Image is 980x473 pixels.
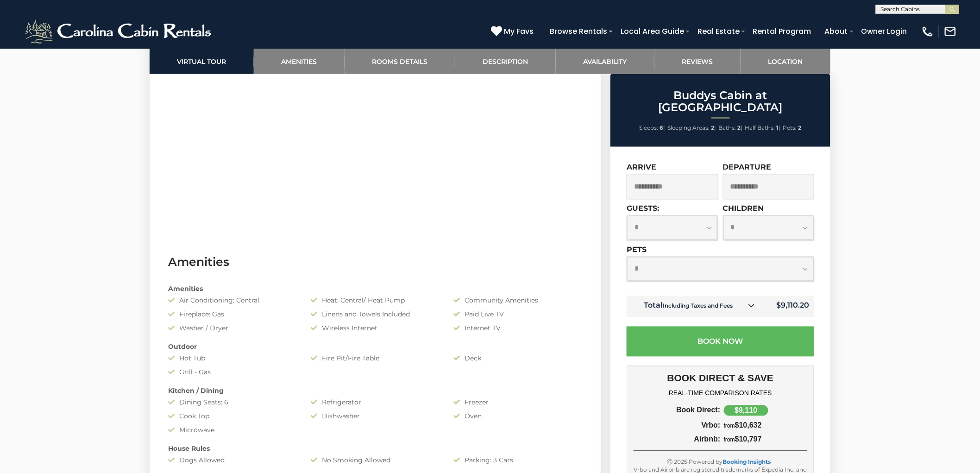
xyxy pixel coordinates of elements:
[447,324,590,333] div: Internet TV
[723,163,772,172] label: Departure
[634,373,807,384] h3: BOOK DIRECT & SAVE
[150,49,254,74] a: Virtual Tour
[741,49,830,74] a: Location
[857,23,912,39] a: Owner Login
[693,23,744,39] a: Real Estate
[627,327,814,357] button: Book Now
[668,122,716,134] li: |
[634,435,721,444] div: Airbnb:
[304,456,446,465] div: No Smoking Allowed
[161,386,590,396] div: Kitchen / Dining
[616,23,689,39] a: Local Area Guide
[627,163,656,172] label: Arrive
[161,444,590,454] div: House Rules
[627,246,647,254] label: Pets
[783,124,797,131] span: Pets:
[161,456,304,465] div: Dogs Allowed
[304,296,446,305] div: Heat: Central/ Heat Pump
[545,23,612,39] a: Browse Rentals
[640,124,659,131] span: Sleeps:
[724,437,735,443] span: from
[719,124,736,131] span: Baths:
[722,459,771,466] a: Booking Insights
[304,310,446,319] div: Linens and Towels Included
[447,354,590,363] div: Deck
[613,89,828,114] h2: Buddys Cabin at [GEOGRAPHIC_DATA]
[161,354,304,363] div: Hot Tub
[777,124,779,131] strong: 1
[491,25,536,38] a: My Favs
[724,423,735,429] span: from
[745,122,781,134] li: |
[447,412,590,421] div: Oven
[161,310,304,319] div: Fireplace: Gas
[447,296,590,305] div: Community Amenities
[798,124,802,131] strong: 2
[161,412,304,421] div: Cook Top
[711,124,715,131] strong: 2
[447,456,590,465] div: Parking: 3 Cars
[161,398,304,407] div: Dining Seats: 6
[745,124,775,131] span: Half Baths:
[723,204,764,213] label: Children
[161,296,304,305] div: Air Conditioning: Central
[820,23,853,39] a: About
[455,49,556,74] a: Description
[304,412,446,421] div: Dishwasher
[634,458,807,466] div: Ⓒ 2025 Powered by
[627,204,659,213] label: Guests:
[504,25,534,37] span: My Favs
[556,49,654,74] a: Availability
[663,303,733,309] small: Including Taxes and Fees
[254,49,345,74] a: Amenities
[304,354,446,363] div: Fire Pit/Fire Table
[724,405,768,416] div: $9,110
[762,296,814,317] td: $9,110.20
[668,124,710,131] span: Sleeping Areas:
[654,49,741,74] a: Reviews
[627,296,762,317] td: Total
[304,324,446,333] div: Wireless Internet
[23,18,215,45] img: White-1-2.png
[719,122,743,134] li: |
[660,124,664,131] strong: 6
[161,324,304,333] div: Washer / Dryer
[161,426,304,435] div: Microwave
[447,310,590,319] div: Paid Live TV
[345,49,455,74] a: Rooms Details
[304,398,446,407] div: Refrigerator
[161,284,590,294] div: Amenities
[738,124,741,131] strong: 2
[921,25,934,38] img: phone-regular-white.png
[944,25,957,38] img: mail-regular-white.png
[168,254,583,271] h3: Amenities
[447,398,590,407] div: Freezer
[634,406,721,415] div: Book Direct:
[161,342,590,352] div: Outdoor
[161,368,304,377] div: Grill - Gas
[634,390,807,397] h4: REAL-TIME COMPARISON RATES
[748,23,816,39] a: Rental Program
[721,422,808,430] div: $10,632
[721,435,808,444] div: $10,797
[640,122,666,134] li: |
[634,422,721,430] div: Vrbo:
